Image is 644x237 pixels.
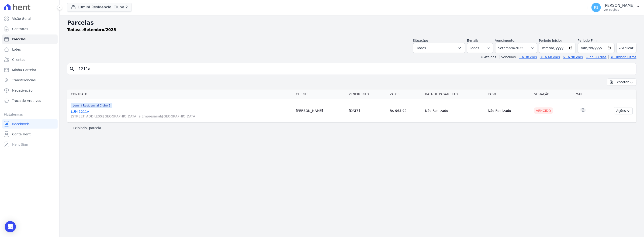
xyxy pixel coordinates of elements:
[2,14,58,23] a: Visão Geral
[534,107,553,114] div: Vencido
[12,16,31,21] span: Visão Geral
[388,89,423,99] th: Valor
[67,27,79,32] strong: Todas
[12,98,41,103] span: Troca de Arquivos
[604,8,635,12] p: Ver opções
[349,109,360,113] a: [DATE]
[87,126,89,130] b: 1
[2,34,58,44] a: Parcelas
[12,68,36,72] span: Minha Carteira
[588,1,644,14] button: RS [PERSON_NAME] Ver opções
[294,99,347,123] td: [PERSON_NAME]
[614,107,633,114] button: Ações
[586,55,607,59] a: + de 90 dias
[563,55,583,59] a: 61 a 90 dias
[12,27,28,31] span: Contratos
[69,66,75,72] i: search
[467,39,478,42] label: E-mail:
[71,109,292,119] a: LUMI1211A[STREET_ADDRESS][GEOGRAPHIC_DATA] e Empresarial/[GEOGRAPHIC_DATA].
[609,55,637,59] a: ✗ Limpar Filtros
[12,37,26,41] span: Parcelas
[539,39,562,42] label: Período Inicío:
[12,132,31,137] span: Conta Hent
[413,43,465,53] button: Todos
[12,122,30,126] span: Recebíveis
[12,47,21,52] span: Lotes
[67,19,637,27] h2: Parcelas
[495,39,516,42] label: Vencimento:
[499,55,517,59] label: Vencidos:
[2,130,58,139] a: Conta Hent
[12,88,33,93] span: Negativação
[2,76,58,85] a: Transferências
[67,89,294,99] th: Contrato
[571,89,595,99] th: E-mail
[480,55,496,59] label: ↯ Atalhos
[486,89,532,99] th: Pago
[347,89,388,99] th: Vencimento
[413,39,428,42] label: Situação:
[486,99,532,123] td: Não Realizado
[5,221,16,232] div: Open Intercom Messenger
[12,57,25,62] span: Clientes
[519,55,537,59] a: 1 a 30 dias
[532,89,571,99] th: Situação
[12,78,36,82] span: Transferências
[294,89,347,99] th: Cliente
[67,3,132,12] button: Lumini Residencial Clube 2
[417,45,426,51] span: Todos
[67,27,116,33] p: de
[607,79,637,86] button: Exportar
[616,43,637,53] button: Aplicar
[2,65,58,75] a: Minha Carteira
[604,3,635,8] p: [PERSON_NAME]
[2,24,58,34] a: Contratos
[2,86,58,95] a: Negativação
[71,103,112,108] span: Lumini Residencial Clube 2
[73,126,101,130] p: Exibindo parcela
[84,27,116,32] strong: Setembro/2025
[2,119,58,129] a: Recebíveis
[540,55,560,59] a: 31 a 60 dias
[594,6,599,9] span: RS
[2,55,58,64] a: Clientes
[76,64,634,74] input: Buscar por nome do lote ou do cliente
[578,38,615,43] label: Período Fim:
[2,45,58,54] a: Lotes
[388,99,423,123] td: R$ 965,92
[4,112,56,117] div: Plataformas
[2,96,58,105] a: Troca de Arquivos
[71,114,292,119] span: [STREET_ADDRESS][GEOGRAPHIC_DATA] e Empresarial/[GEOGRAPHIC_DATA].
